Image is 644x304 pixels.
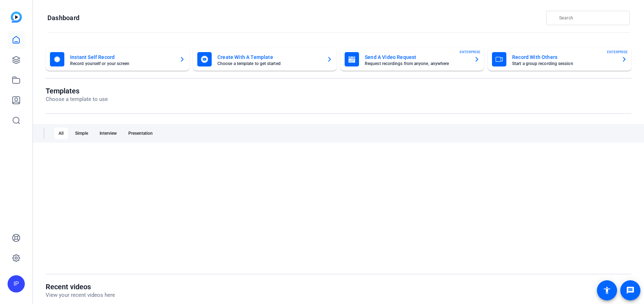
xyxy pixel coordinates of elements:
input: Search [559,14,624,22]
mat-card-subtitle: Request recordings from anyone, anywhere [365,61,468,66]
img: blue-gradient.svg [11,11,22,23]
mat-icon: accessibility [603,286,611,295]
p: View your recent videos here [46,291,115,299]
mat-card-subtitle: Choose a template to get started [217,61,321,66]
div: Interview [95,128,121,139]
div: Simple [71,128,92,139]
button: Instant Self RecordRecord yourself or your screen [46,48,189,71]
span: ENTERPRISE [607,49,628,55]
div: All [54,128,68,139]
h1: Templates [46,87,108,95]
mat-card-subtitle: Record yourself or your screen [70,61,174,66]
h1: Recent videos [46,282,115,291]
mat-icon: message [626,286,635,295]
div: Presentation [124,128,157,139]
button: Send A Video RequestRequest recordings from anyone, anywhereENTERPRISE [340,48,484,71]
mat-card-subtitle: Start a group recording session [512,61,616,66]
mat-card-title: Instant Self Record [70,53,174,61]
p: Choose a template to use [46,95,108,103]
button: Record With OthersStart a group recording sessionENTERPRISE [488,48,631,71]
button: Create With A TemplateChoose a template to get started [193,48,337,71]
mat-card-title: Record With Others [512,53,616,61]
mat-card-title: Create With A Template [217,53,321,61]
span: ENTERPRISE [460,49,480,55]
mat-card-title: Send A Video Request [365,53,468,61]
div: IP [8,275,25,293]
h1: Dashboard [47,14,79,22]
